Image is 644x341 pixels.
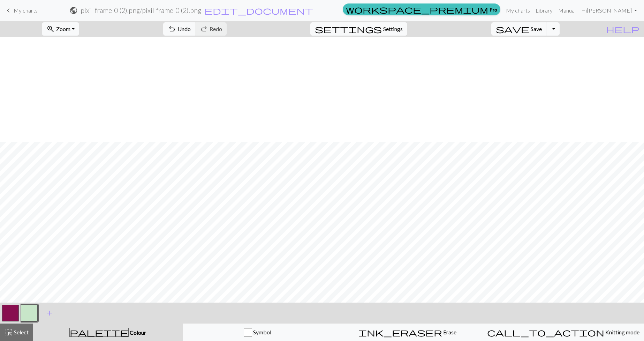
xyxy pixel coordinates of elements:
[4,5,38,16] a: My charts
[315,25,382,33] i: Settings
[491,22,547,36] button: Save
[383,25,403,33] span: Settings
[177,25,191,32] span: Undo
[70,327,128,337] span: palette
[13,329,29,335] span: Select
[358,327,442,337] span: ink_eraser
[487,327,604,337] span: call_to_action
[81,6,201,14] h2: pixil-frame-0 (2).png / pixil-frame-0 (2).png
[46,24,55,34] span: zoom_in
[252,329,271,335] span: Symbol
[45,308,54,318] span: add
[531,25,542,32] span: Save
[442,329,456,335] span: Erase
[129,329,146,336] span: Colour
[33,324,183,341] button: Colour
[346,5,488,14] span: workspace_premium
[555,3,578,17] a: Manual
[69,6,78,15] span: public
[42,22,79,36] button: Zoom
[604,329,639,335] span: Knitting mode
[168,24,176,34] span: undo
[343,3,500,15] a: Pro
[5,327,13,337] span: highlight_alt
[533,3,555,17] a: Library
[310,22,407,36] button: SettingsSettings
[578,3,640,17] a: Hi[PERSON_NAME]
[503,3,533,17] a: My charts
[204,6,313,15] span: edit_document
[14,7,38,14] span: My charts
[163,22,196,36] button: Undo
[56,25,70,32] span: Zoom
[183,324,333,341] button: Symbol
[483,324,644,341] button: Knitting mode
[4,6,13,15] span: keyboard_arrow_left
[315,24,382,34] span: settings
[606,24,639,34] span: help
[496,24,529,34] span: save
[333,324,483,341] button: Erase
